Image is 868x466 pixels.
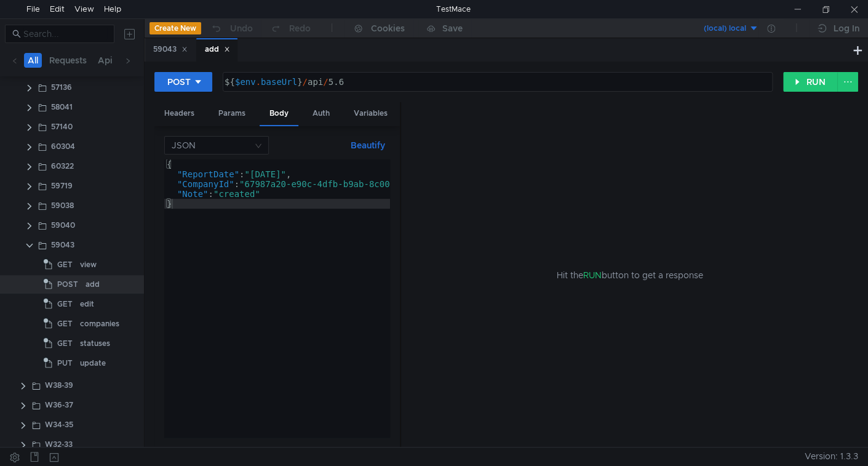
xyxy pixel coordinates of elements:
[149,22,201,34] button: Create New
[209,102,255,125] div: Params
[80,315,119,333] div: companies
[51,216,75,235] div: 59040
[57,255,73,274] span: GET
[80,255,97,274] div: view
[57,334,73,353] span: GET
[303,102,340,125] div: Auth
[261,19,319,38] button: Redo
[57,354,73,372] span: PUT
[57,275,78,294] span: POST
[80,334,110,353] div: statuses
[201,19,261,38] button: Undo
[45,435,73,454] div: W32-33
[153,43,188,56] div: 59043
[80,295,94,313] div: edit
[167,75,191,89] div: POST
[704,23,746,34] div: (local) local
[45,416,73,434] div: W34-35
[154,72,212,92] button: POST
[94,53,116,68] button: Api
[371,21,405,36] div: Cookies
[783,72,838,92] button: RUN
[344,102,397,125] div: Variables
[51,78,72,97] div: 57136
[51,236,74,254] div: 59043
[805,448,858,465] span: Version: 1.3.3
[230,21,253,36] div: Undo
[46,53,90,68] button: Requests
[51,98,73,116] div: 58041
[45,376,73,395] div: W38-39
[834,21,859,36] div: Log In
[45,396,73,414] div: W36-37
[51,137,75,156] div: 60304
[205,43,230,56] div: add
[289,21,311,36] div: Redo
[346,138,390,153] button: Beautify
[51,157,74,175] div: 60322
[51,177,73,195] div: 59719
[583,270,601,281] span: RUN
[673,18,759,38] button: (local) local
[51,196,74,215] div: 59038
[51,118,73,136] div: 57140
[24,53,42,68] button: All
[57,315,73,333] span: GET
[260,102,298,126] div: Body
[23,27,107,41] input: Search...
[57,295,73,313] span: GET
[154,102,204,125] div: Headers
[442,24,463,33] div: Save
[80,354,106,372] div: update
[556,268,703,282] span: Hit the button to get a response
[86,275,100,294] div: add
